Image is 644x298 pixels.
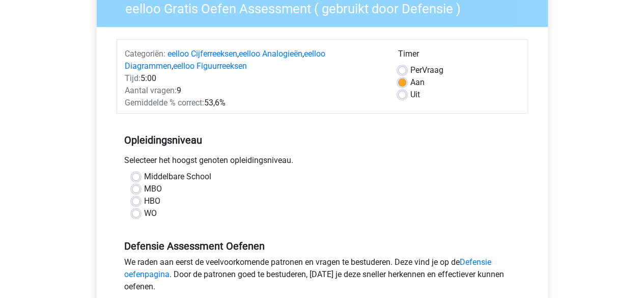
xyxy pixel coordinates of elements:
a: eelloo Analogieën [239,49,302,59]
div: We raden aan eerst de veelvoorkomende patronen en vragen te bestuderen. Deze vind je op de . Door... [117,256,528,297]
label: Middelbare School [144,171,211,183]
label: Aan [410,76,425,89]
a: eelloo Figuurreeksen [173,61,247,71]
span: Categoriën: [125,49,165,59]
div: 9 [117,85,390,97]
span: Gemiddelde % correct: [125,98,204,107]
a: eelloo Cijferreeksen [167,49,237,59]
span: Tijd: [125,73,141,83]
div: , , , [117,48,390,72]
label: HBO [144,195,160,207]
div: 5:00 [117,72,390,85]
div: Selecteer het hoogst genoten opleidingsniveau. [117,154,528,171]
label: Uit [410,89,420,101]
div: Timer [398,48,520,64]
label: MBO [144,183,162,195]
label: Vraag [410,64,443,76]
span: Per [410,65,422,75]
div: 53,6% [117,97,390,109]
h5: Opleidingsniveau [124,130,520,150]
label: WO [144,207,157,220]
span: Aantal vragen: [125,86,177,95]
h5: Defensie Assessment Oefenen [124,240,520,252]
